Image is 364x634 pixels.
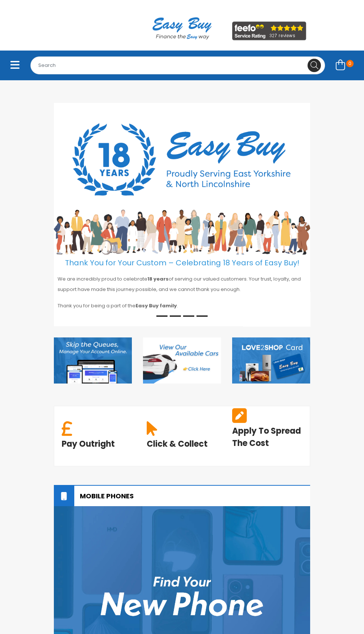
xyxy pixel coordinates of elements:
img: Discover our App [54,337,132,384]
h6: Apply To Spread The Cost [232,425,302,449]
img: feefo_logo [232,22,306,41]
p: We are incredibly proud to celebrate of serving our valued customers. Your trust, loyalty, and su... [58,274,306,295]
strong: 18 years [147,275,169,282]
img: Easy Buy [145,7,219,49]
h6: Pay Outright [62,438,115,450]
a: 0 [331,57,358,74]
h2: Mobile Phones [54,486,310,506]
img: Thank You for Your Custom – Celebrating 18 Years of Easy Buy! [54,103,310,255]
strong: Easy Buy family [136,302,177,309]
button: Toggle navigation [6,57,25,74]
h6: Click & Collect [147,438,208,450]
h5: Thank You for Your Custom – Celebrating 18 Years of Easy Buy! [54,255,310,267]
p: Thank you for being a part of the . [58,301,306,311]
span: 0 [346,60,354,67]
img: Cars [143,337,221,384]
input: Search for... [30,56,325,74]
img: Love to Shop [232,337,310,384]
